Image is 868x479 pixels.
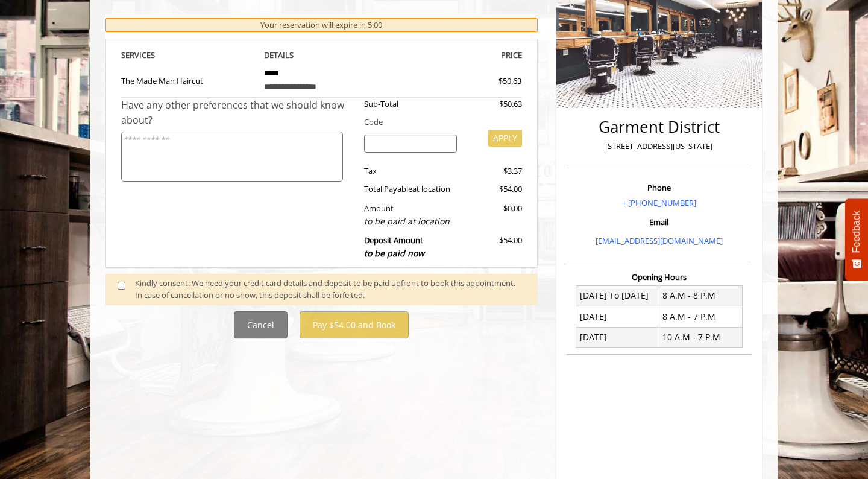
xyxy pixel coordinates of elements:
div: Your reservation will expire in 5:00 [105,18,538,32]
div: Code [355,116,522,128]
td: 8 A.M - 8 P.M [659,285,742,306]
th: PRICE [388,48,522,62]
span: at location [412,183,450,194]
h3: Opening Hours [567,273,752,281]
span: to be paid now [364,247,424,259]
h3: Email [570,218,749,226]
td: The Made Man Haircut [121,62,255,97]
a: + [PHONE_NUMBER] [622,197,696,208]
h3: Phone [570,183,749,192]
th: DETAILS [255,48,389,62]
div: to be paid at location [364,215,458,228]
div: $0.00 [466,202,521,228]
div: Kindly consent: We need your credit card details and deposit to be paid upfront to book this appo... [135,277,526,302]
span: S [151,49,155,60]
th: SERVICE [121,48,255,62]
div: $50.63 [466,98,521,110]
td: 8 A.M - 7 P.M [659,306,742,327]
button: Cancel [234,311,288,338]
h2: Garment District [570,118,749,136]
b: Deposit Amount [364,235,424,259]
td: 10 A.M - 7 P.M [659,327,742,347]
td: [DATE] [576,327,659,347]
p: [STREET_ADDRESS][US_STATE] [570,140,749,153]
div: Sub-Total [355,98,467,110]
td: [DATE] [576,306,659,327]
td: [DATE] To [DATE] [576,285,659,306]
div: $54.00 [466,234,521,260]
div: Tax [355,165,467,177]
a: [EMAIL_ADDRESS][DOMAIN_NAME] [596,235,723,246]
div: $3.37 [466,165,521,177]
div: Have any other preferences that we should know about? [121,98,355,128]
button: Pay $54.00 and Book [300,311,409,338]
button: APPLY [488,130,522,147]
div: $54.00 [466,183,521,195]
div: $50.63 [455,75,521,87]
button: Feedback - Show survey [845,198,868,281]
div: Total Payable [355,183,467,195]
div: Amount [355,202,467,228]
span: Feedback [851,211,862,253]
